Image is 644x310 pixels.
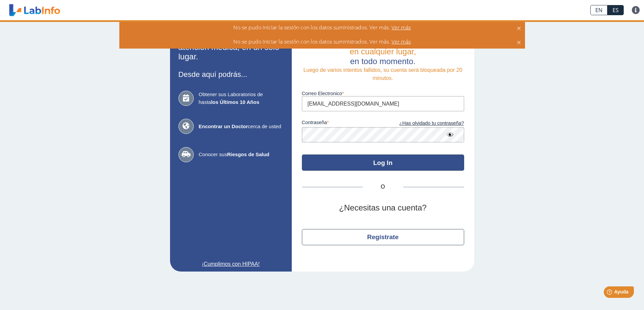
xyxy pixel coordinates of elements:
a: ¡Cumplimos con HIPAA! [178,260,283,268]
span: cerca de usted [199,123,283,131]
label: contraseña [302,120,383,127]
a: EN [590,5,607,15]
a: ES [607,5,624,15]
b: Riesgos de Salud [227,151,269,157]
a: ¿Has olvidado tu contraseña? [383,120,464,127]
label: Correo Electronico [302,91,464,96]
span: O [363,183,403,191]
button: Regístrate [302,229,464,245]
span: Conocer sus [199,151,283,159]
span: Luego de varios intentos fallidos, su cuenta será bloqueada por 20 minutos. [303,67,462,81]
span: Ver más [390,38,411,45]
span: No se pudo iniciar la sesión con los datos suministrados. Ver más. [233,24,390,31]
span: Ver más [390,24,411,31]
button: Log In [302,154,464,171]
span: Obtener sus Laboratorios de hasta [199,91,283,106]
span: en todo momento. [350,57,415,66]
span: No se pudo iniciar la sesión con los datos suministrados. Ver más. [233,38,390,45]
span: en cualquier lugar, [350,47,416,56]
iframe: Help widget launcher [584,284,637,303]
b: los Últimos 10 Años [211,99,259,105]
h3: Desde aquí podrás... [178,70,283,79]
h2: ¿Necesitas una cuenta? [302,203,464,213]
b: Encontrar un Doctor [199,123,248,129]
